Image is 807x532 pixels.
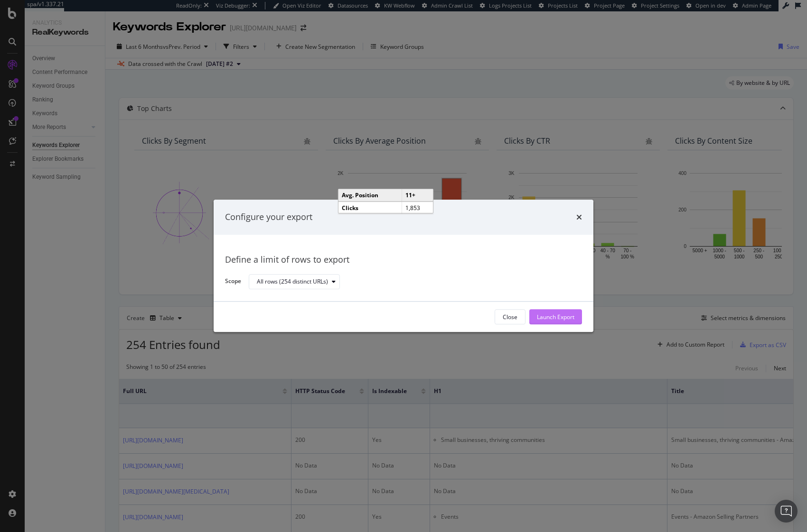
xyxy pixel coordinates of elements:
[576,211,582,223] div: times
[529,310,582,325] button: Launch Export
[775,500,798,523] div: Open Intercom Messenger
[495,310,525,325] button: Close
[503,313,517,321] div: Close
[225,254,582,266] div: Define a limit of rows to export
[225,211,312,223] div: Configure your export
[225,277,241,288] label: Scope
[257,279,328,284] div: All rows (254 distinct URLs)
[214,200,593,332] div: modal
[537,313,574,321] div: Launch Export
[249,274,340,289] button: All rows (254 distinct URLs)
